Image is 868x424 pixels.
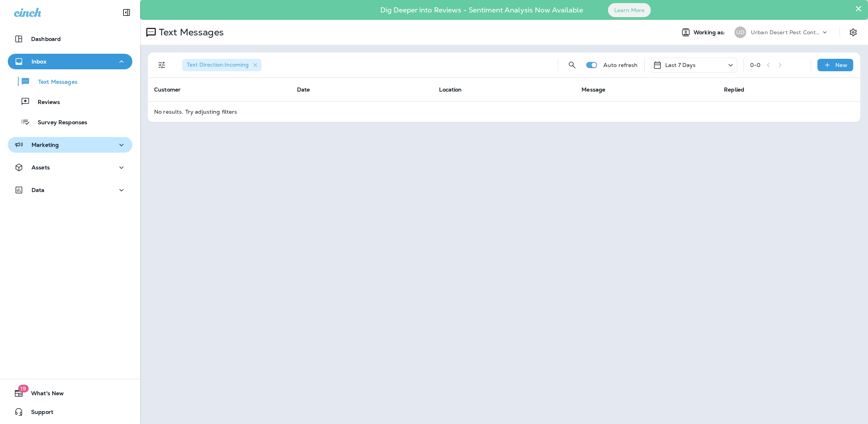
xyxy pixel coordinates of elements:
[30,79,77,86] p: Text Messages
[8,114,132,130] button: Survey Responses
[30,119,87,127] p: Survey Responses
[724,86,744,93] span: Replied
[23,409,53,418] span: Support
[8,54,132,69] button: Inbox
[8,385,132,401] button: 19What's New
[297,86,310,93] span: Date
[750,62,761,68] div: 0 - 0
[32,58,46,65] p: Inbox
[8,404,132,420] button: Support
[8,31,132,47] button: Dashboard
[564,57,580,73] button: Search Messages
[156,26,224,38] p: Text Messages
[8,93,132,110] button: Reviews
[154,57,170,73] button: Filters
[358,9,606,11] p: Dig Deeper into Reviews - Sentiment Analysis Now Available
[18,385,28,392] span: 19
[8,137,132,153] button: Marketing
[32,187,45,193] p: Data
[8,160,132,175] button: Assets
[603,62,638,68] p: Auto refresh
[31,36,61,42] p: Dashboard
[665,62,696,68] p: Last 7 Days
[148,101,860,122] td: No results. Try adjusting filters
[734,26,746,38] div: UD
[751,29,821,35] p: Urban Desert Pest Control
[154,86,181,93] span: Customer
[439,86,462,93] span: Location
[846,25,860,39] button: Settings
[32,164,50,171] p: Assets
[8,73,132,90] button: Text Messages
[187,61,249,68] span: Text Direction : Incoming
[32,142,59,148] p: Marketing
[23,390,64,399] span: What's New
[855,2,862,15] button: Close
[608,3,651,17] button: Learn More
[8,182,132,198] button: Data
[694,29,727,36] span: Working as:
[116,5,137,20] button: Collapse Sidebar
[835,62,847,68] p: New
[182,59,262,71] div: Text Direction:Incoming
[30,99,60,106] p: Reviews
[582,86,605,93] span: Message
